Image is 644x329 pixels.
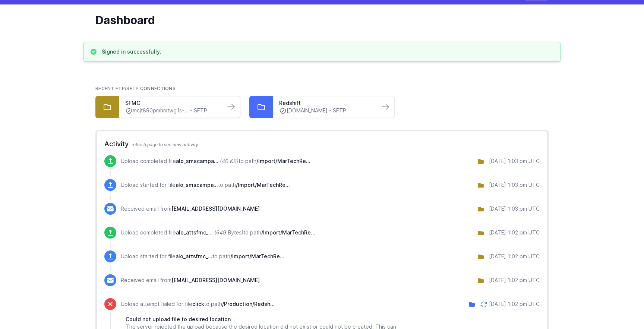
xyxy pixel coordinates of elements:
a: mcjt890pmhmtwg1s-... - SFTP [125,107,219,115]
p: Upload completed file to path [121,157,310,165]
span: refresh page to see new activity [132,142,198,147]
div: [DATE] 1:02 pm UTC [489,229,540,236]
div: [DATE] 1:02 pm UTC [489,277,540,284]
h3: Signed in successfully. [102,48,161,55]
p: Received email from [121,277,260,284]
h2: Activity [104,139,540,149]
span: /Import/MarTechReports [261,229,315,236]
p: Upload attempt failed for file to path [121,300,414,308]
span: /Production/Redshift/MartechReports [222,301,275,307]
span: alo_smscampaign_2025-09-04-13-00-00_bffe225b-11d9-4b96-8e86-6cde2f2f086e.csv [176,158,218,164]
p: Upload started for file to path [121,181,290,189]
i: (649 Bytes) [214,229,243,236]
a: Redshift [279,99,373,107]
div: [DATE] 1:03 pm UTC [489,157,540,165]
h6: Could not upload file to desired location [126,316,409,323]
span: [EMAIL_ADDRESS][DOMAIN_NAME] [171,205,260,212]
div: [DATE] 1:03 pm UTC [489,181,540,189]
h2: Recent FTP/SFTP Connections [95,86,549,92]
h1: Dashboard [95,13,543,27]
span: /Import/MarTechReports [230,253,284,259]
div: [DATE] 1:02 pm UTC [489,253,540,260]
span: [EMAIL_ADDRESS][DOMAIN_NAME] [171,277,260,283]
p: Received email from [121,205,260,213]
i: (40 KB) [220,158,239,164]
iframe: Drift Widget Chat Controller [607,292,635,320]
span: /Import/MarTechReports [236,182,290,188]
p: Upload started for file to path [121,253,284,260]
span: click [192,301,204,307]
span: alo_attsfmc_2025-09-04-13-00-00_b1a65224-9d5d-40b6-b41c-fa0c21822fb5.csv [176,253,212,259]
a: SFMC [125,99,219,107]
span: /Import/MarTechReports [256,158,310,164]
span: alo_smscampaign_2025-09-04-13-00-00_bffe225b-11d9-4b96-8e86-6cde2f2f086e.csv [176,182,218,188]
div: [DATE] 1:02 pm UTC [489,300,540,308]
span: alo_attsfmc_2025-09-04-13-00-00_b1a65224-9d5d-40b6-b41c-fa0c21822fb5.csv [176,229,213,236]
div: [DATE] 1:03 pm UTC [489,205,540,213]
a: [DOMAIN_NAME] - SFTP [279,107,373,115]
p: Upload completed file to path [121,229,315,236]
